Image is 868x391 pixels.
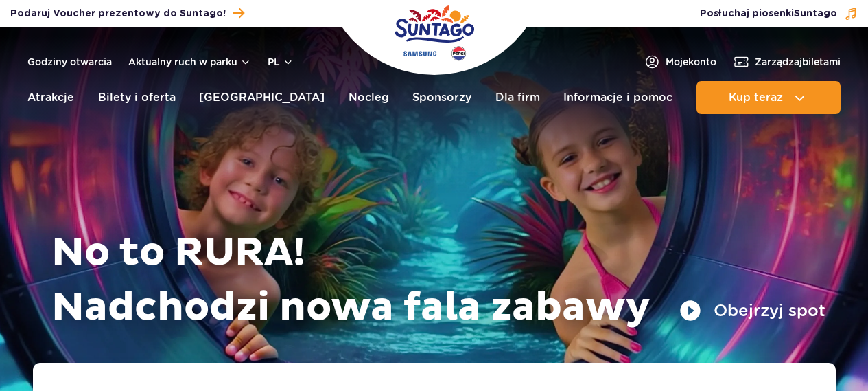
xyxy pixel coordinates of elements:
button: Obejrzyj spot [679,300,825,322]
button: Aktualny ruch w parku [128,56,251,67]
a: Godziny otwarcia [27,55,112,69]
span: Moje konto [666,55,716,69]
h1: No to RURA! Nadchodzi nowa fala zabawy [51,225,825,335]
button: pl [268,55,294,69]
span: Posłuchaj piosenki [700,7,837,21]
a: Informacje i pomoc [563,81,672,114]
span: Podaruj Voucher prezentowy do Suntago! [10,7,226,21]
span: Zarządzaj biletami [755,55,841,69]
a: Dla firm [495,81,540,114]
button: Kup teraz [696,81,841,114]
button: Posłuchaj piosenkiSuntago [700,7,858,21]
a: Zarządzajbiletami [733,54,841,70]
span: Kup teraz [729,91,783,104]
a: Atrakcje [27,81,74,114]
span: Suntago [794,9,837,19]
a: Bilety i oferta [98,81,176,114]
a: Sponsorzy [412,81,471,114]
a: [GEOGRAPHIC_DATA] [199,81,325,114]
a: Podaruj Voucher prezentowy do Suntago! [10,4,244,23]
a: Mojekonto [644,54,716,70]
a: Nocleg [349,81,389,114]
